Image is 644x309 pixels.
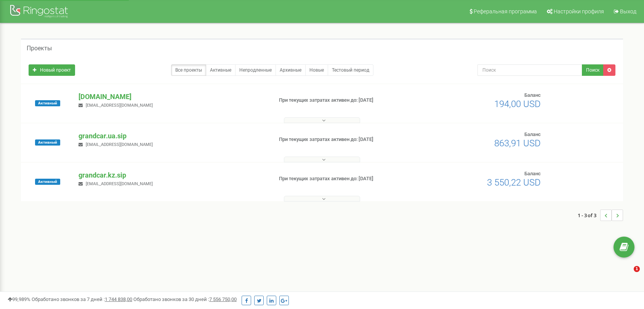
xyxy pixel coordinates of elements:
a: Новые [305,64,328,76]
p: [DOMAIN_NAME] [78,92,266,102]
span: Обработано звонков за 30 дней : [133,296,237,302]
span: Баланс [524,171,541,176]
span: Настройки профиля [554,8,604,14]
span: Активный [35,100,60,106]
a: Все проекты [171,64,206,76]
button: Поиск [582,64,604,76]
p: grandcar.ua.sip [78,131,266,141]
p: При текущих затратах активен до: [DATE] [279,175,417,183]
span: 3 550,22 USD [487,177,541,188]
span: Активный [35,179,60,185]
span: 1 - 3 of 3 [578,210,600,221]
span: [EMAIL_ADDRESS][DOMAIN_NAME] [86,103,153,108]
span: 863,91 USD [494,138,541,149]
a: Активные [206,64,235,76]
span: Активный [35,139,60,146]
span: 1 [634,266,640,272]
a: Архивные [276,64,306,76]
p: При текущих затратах активен до: [DATE] [279,136,417,143]
nav: ... [578,202,623,229]
span: Реферальная программа [474,8,537,14]
input: Поиск [477,64,583,76]
span: Обработано звонков за 7 дней : [32,296,132,302]
iframe: Intercom live chat [618,266,636,284]
u: 1 744 838,00 [105,296,132,302]
span: 99,989% [8,296,30,302]
span: 194,00 USD [494,99,541,109]
span: [EMAIL_ADDRESS][DOMAIN_NAME] [86,181,153,186]
a: Непродленные [235,64,276,76]
span: [EMAIL_ADDRESS][DOMAIN_NAME] [86,142,153,147]
p: При текущих затратах активен до: [DATE] [279,97,417,104]
p: grandcar.kz.sip [78,170,266,180]
span: Баланс [524,131,541,137]
span: Баланс [524,92,541,98]
a: Новый проект [29,64,75,76]
span: Выход [620,8,636,14]
h5: Проекты [27,45,52,52]
a: Тестовый период [328,64,373,76]
u: 7 556 750,00 [209,296,237,302]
